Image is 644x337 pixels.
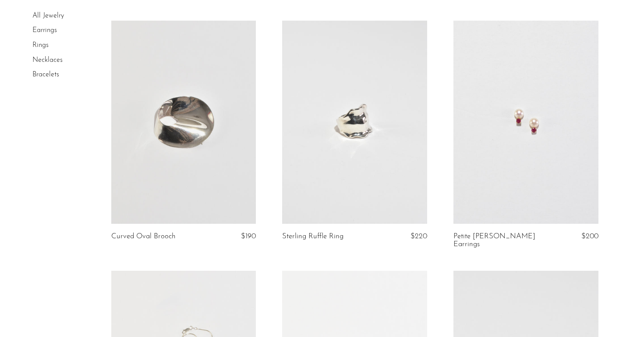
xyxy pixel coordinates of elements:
span: $220 [410,233,427,240]
a: Earrings [32,27,57,34]
a: Necklaces [32,57,63,64]
a: Rings [32,42,49,49]
a: All Jewelry [32,12,64,19]
span: $190 [241,233,256,240]
a: Bracelets [32,71,59,78]
a: Sterling Ruffle Ring [282,233,343,240]
span: $200 [581,233,598,240]
a: Curved Oval Brooch [111,233,176,240]
a: Petite [PERSON_NAME] Earrings [453,233,550,249]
